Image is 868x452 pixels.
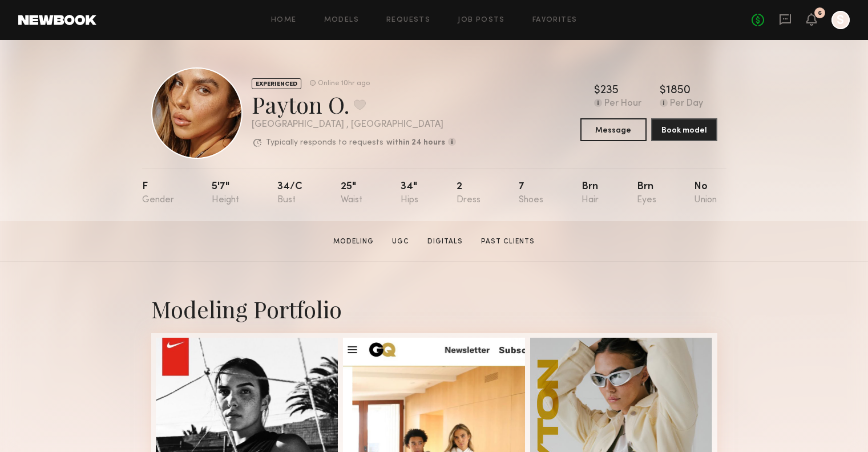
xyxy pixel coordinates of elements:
[401,182,418,205] div: 34"
[212,182,239,205] div: 5'7"
[582,182,599,205] div: Brn
[694,182,717,205] div: No
[532,17,578,24] a: Favorites
[151,294,717,324] div: Modeling Portfolio
[604,99,641,109] div: Per Hour
[831,11,850,29] a: S
[142,182,174,205] div: F
[580,118,647,141] button: Message
[600,85,619,97] div: 235
[666,85,691,97] div: 1850
[252,78,301,89] div: EXPERIENCED
[386,139,445,147] b: within 24 hours
[386,17,430,24] a: Requests
[519,182,543,205] div: 7
[266,139,383,147] p: Typically responds to requests
[329,237,378,247] a: Modeling
[318,80,370,87] div: Online 10hr ago
[341,182,362,205] div: 25"
[660,85,666,97] div: $
[457,182,481,205] div: 2
[818,10,822,17] div: 6
[252,120,456,130] div: [GEOGRAPHIC_DATA] , [GEOGRAPHIC_DATA]
[651,118,717,141] button: Book model
[277,182,302,205] div: 34/c
[458,17,505,24] a: Job Posts
[324,17,359,24] a: Models
[670,99,703,109] div: Per Day
[387,237,414,247] a: UGC
[637,182,656,205] div: Brn
[477,237,539,247] a: Past Clients
[423,237,467,247] a: Digitals
[271,17,297,24] a: Home
[594,85,600,97] div: $
[252,89,456,119] div: Payton O.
